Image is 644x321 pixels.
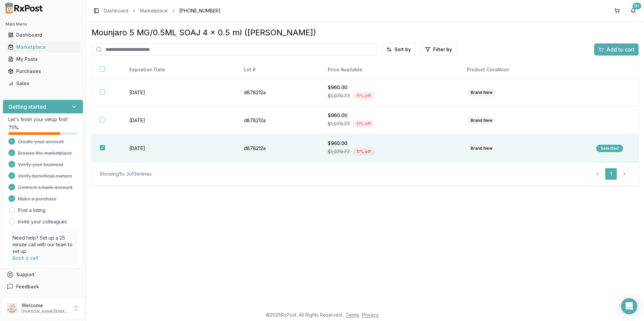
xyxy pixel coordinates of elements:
div: Purchases [8,68,78,75]
div: Brand New [467,145,496,152]
th: Lot # [236,61,320,79]
span: $1,079.77 [328,120,350,127]
span: Connect a bank account [18,184,72,191]
td: [DATE] [121,135,236,163]
a: Post a listing [18,207,45,214]
div: $960.00 [328,112,451,119]
button: Dashboard [3,30,83,40]
button: Sales [3,78,83,89]
img: User avatar [7,303,18,314]
span: [PHONE_NUMBER] [179,7,221,14]
span: 75 % [8,124,19,131]
a: Dashboard [104,7,128,14]
a: Marketplace [5,41,80,53]
div: My Posts [8,56,78,63]
div: 9+ [633,3,641,9]
div: Sales [8,80,78,87]
a: Sales [5,77,80,90]
div: $960.00 [328,140,451,147]
th: Product Condition [459,61,588,79]
div: 11 % off [353,92,375,100]
p: Need help? Set up a 25 minute call with our team to set up. [12,235,73,255]
h2: Main Menu [5,22,80,27]
p: Let's finish your setup first! [8,116,77,123]
button: 9+ [628,5,639,16]
a: Book a call [12,255,38,261]
span: Verify your business [18,161,63,168]
span: Make a purchase [18,195,57,202]
nav: breadcrumb [104,7,221,14]
button: Purchases [3,66,83,77]
div: Open Intercom Messenger [621,298,637,314]
a: Purchases [5,65,80,77]
div: 11 % off [353,120,375,128]
button: Support [3,269,83,281]
span: $1,079.77 [328,148,350,155]
div: $960.00 [328,84,451,91]
p: [PERSON_NAME][EMAIL_ADDRESS][DOMAIN_NAME] [22,309,68,314]
a: Terms [346,312,359,318]
button: Sort by [382,43,415,56]
button: Filter by [421,43,456,56]
a: Marketplace [140,7,168,14]
div: Dashboard [8,32,78,38]
h3: Getting started [8,103,46,111]
td: d878212a [236,135,320,163]
span: Create your account [18,138,64,145]
div: Showing 1 to 3 of 3 entries [100,171,152,177]
th: Expiration Date [121,61,236,79]
td: d878212a [236,79,320,107]
a: Invite your colleagues [18,218,67,225]
span: Add to cart [606,45,635,53]
div: Mounjaro 5 MG/0.5ML SOAJ 4 x 0.5 ml ([PERSON_NAME]) [92,27,639,38]
a: 1 [605,168,617,180]
th: Price Available [320,61,459,79]
span: Feedback [16,283,39,290]
span: Sort by [394,46,411,53]
span: $1,079.77 [328,93,350,99]
p: Welcome [22,302,68,309]
button: Marketplace [3,42,83,52]
td: [DATE] [121,79,236,107]
a: My Posts [5,53,80,65]
td: d878212a [236,107,320,135]
button: My Posts [3,54,83,65]
div: Marketplace [8,44,78,50]
a: Privacy [362,312,379,318]
div: Brand New [467,89,496,96]
div: 11 % off [353,148,375,155]
img: RxPost Logo [3,3,46,13]
nav: pagination [591,168,631,180]
a: Dashboard [5,29,80,41]
td: [DATE] [121,107,236,135]
div: Brand New [467,117,496,124]
span: Verify beneficial owners [18,173,72,179]
span: Browse the marketplace [18,150,72,156]
span: Filter by [433,46,452,53]
button: Add to cart [594,43,639,56]
div: Selected [596,145,623,152]
button: Feedback [3,281,83,293]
